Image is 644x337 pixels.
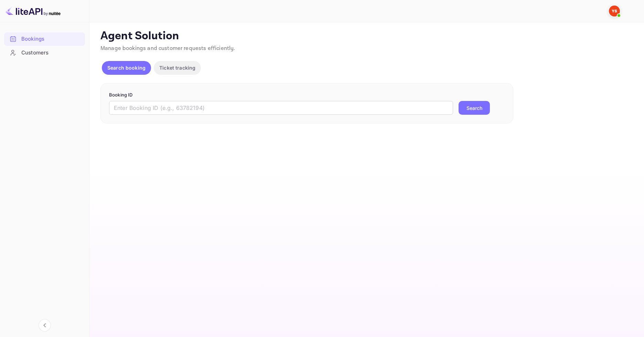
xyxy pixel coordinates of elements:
[459,101,490,115] button: Search
[4,46,85,60] div: Customers
[4,46,85,59] a: Customers
[4,32,85,45] a: Bookings
[159,64,195,71] p: Ticket tracking
[21,35,82,43] div: Bookings
[109,92,505,99] p: Booking ID
[6,6,61,17] img: LiteAPI logo
[609,6,620,17] img: Yandex Support
[21,49,82,57] div: Customers
[100,29,632,43] p: Agent Solution
[4,32,85,46] div: Bookings
[100,45,235,52] span: Manage bookings and customer requests efficiently.
[109,101,453,115] input: Enter Booking ID (e.g., 63782194)
[39,319,51,331] button: Collapse navigation
[107,64,146,71] p: Search booking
